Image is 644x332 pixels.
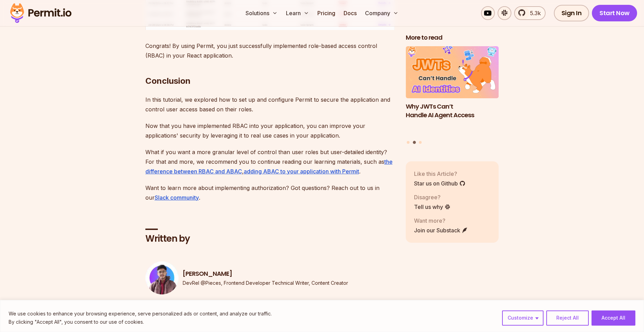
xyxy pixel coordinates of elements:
[414,216,468,224] p: Want more?
[145,261,179,294] img: Arindam Majumder
[406,102,499,119] h3: Why JWTs Can’t Handle AI Agent Access
[592,310,635,325] button: Accept All
[145,147,395,176] p: What if you want a more granular level of control than user roles but user-detailed identity? For...
[9,310,272,318] p: We use cookies to enhance your browsing experience, serve personalized ads or content, and analyz...
[145,183,395,202] p: Want to learn more about implementing authorization? Got questions? Reach out to us in our .
[592,5,637,21] a: Start Now
[341,6,359,20] a: Docs
[315,6,338,20] a: Pricing
[183,280,348,286] p: DevRel @Pieces, Frontend Developer Technical Writer, Content Creator
[145,158,393,175] a: the difference between RBAC and ABAC
[414,193,451,201] p: Disagree?
[183,270,348,278] h3: [PERSON_NAME]
[546,310,589,325] button: Reject All
[406,46,499,137] a: Why JWTs Can’t Handle AI Agent AccessWhy JWTs Can’t Handle AI Agent Access
[554,5,589,21] a: Sign In
[414,169,465,178] p: Like this Article?
[406,46,499,137] li: 2 of 3
[9,318,272,326] p: By clicking "Accept All", you consent to our use of cookies.
[414,202,451,211] a: Tell us why
[283,6,312,20] button: Learn
[243,6,280,20] button: Solutions
[526,9,541,17] span: 5.3k
[244,168,359,175] a: adding ABAC to your application with Permit
[406,46,499,98] img: Why JWTs Can’t Handle AI Agent Access
[419,141,422,143] button: Go to slide 3
[155,194,199,201] a: Slack community
[407,141,410,143] button: Go to slide 1
[413,141,416,144] button: Go to slide 2
[414,179,465,187] a: Star us on Github
[145,233,395,245] h2: Written by
[145,121,395,140] p: Now that you have implemented RBAC into your application, you can improve your applications' secu...
[414,226,468,234] a: Join our Substack
[502,310,544,325] button: Customize
[514,6,546,20] a: 5.3k
[145,95,395,114] p: In this tutorial, we explored how to set up and configure Permit to secure the application and co...
[406,33,499,42] h2: More to read
[145,41,395,60] p: Congrats! By using Permit, you just successfully implemented role-based access control (RBAC) in ...
[7,1,75,25] img: Permit logo
[362,6,401,20] button: Company
[406,46,499,145] div: Posts
[145,76,191,86] strong: Conclusion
